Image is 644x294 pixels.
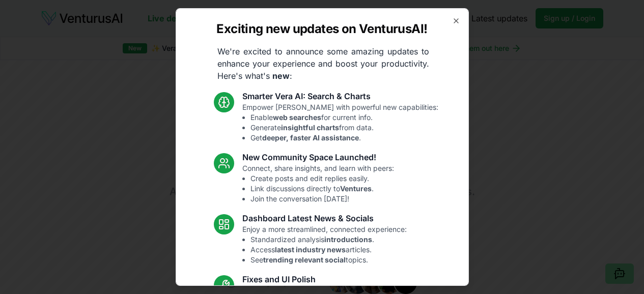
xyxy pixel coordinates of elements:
[250,112,438,123] li: Enable for current info.
[263,255,346,264] strong: trending relevant social
[324,235,372,244] strong: introductions
[242,151,394,163] h3: New Community Space Launched!
[242,224,407,265] p: Enjoy a more streamlined, connected experience:
[273,113,321,122] strong: web searches
[250,123,438,133] li: Generate from data.
[209,45,437,82] p: We're excited to announce some amazing updates to enhance your experience and boost your producti...
[250,255,407,265] li: See topics.
[272,71,290,81] strong: new
[216,21,427,37] h2: Exciting new updates on VenturusAI!
[262,133,359,142] strong: deeper, faster AI assistance
[242,273,399,285] h3: Fixes and UI Polish
[250,245,407,255] li: Access articles.
[250,234,407,245] li: Standardized analysis .
[242,90,438,102] h3: Smarter Vera AI: Search & Charts
[340,184,372,193] strong: Ventures
[275,245,346,254] strong: latest industry news
[242,102,438,143] p: Empower [PERSON_NAME] with powerful new capabilities:
[250,173,394,184] li: Create posts and edit replies easily.
[250,133,438,143] li: Get .
[250,184,394,194] li: Link discussions directly to .
[242,163,394,204] p: Connect, share insights, and learn with peers:
[242,212,407,224] h3: Dashboard Latest News & Socials
[250,194,394,204] li: Join the conversation [DATE]!
[281,123,339,132] strong: insightful charts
